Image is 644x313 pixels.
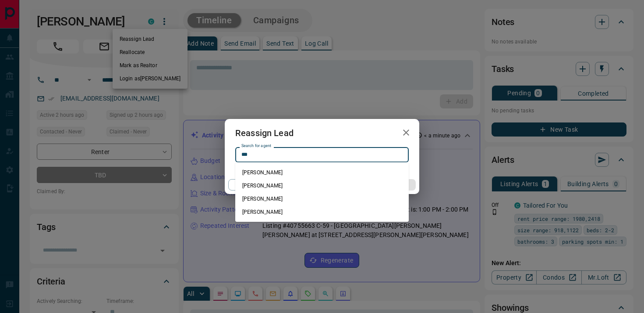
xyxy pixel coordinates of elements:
[235,166,409,179] li: [PERSON_NAME]
[228,179,303,191] button: Cancel
[235,205,409,219] li: [PERSON_NAME]
[235,179,409,192] li: [PERSON_NAME]
[225,119,304,147] h2: Reassign Lead
[241,143,271,149] label: Search for agent
[235,192,409,205] li: [PERSON_NAME]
